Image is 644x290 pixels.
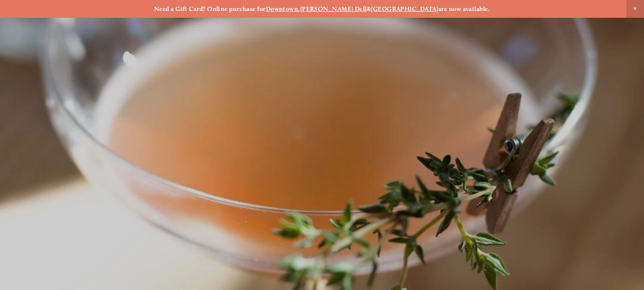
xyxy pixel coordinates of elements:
a: Downtown [266,5,299,13]
a: [GEOGRAPHIC_DATA] [371,5,438,13]
strong: Need a Gift Card? Online purchase for [154,5,266,13]
strong: & [367,5,371,13]
a: [PERSON_NAME] Dell [300,5,367,13]
strong: , [298,5,300,13]
strong: are now available. [438,5,490,13]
